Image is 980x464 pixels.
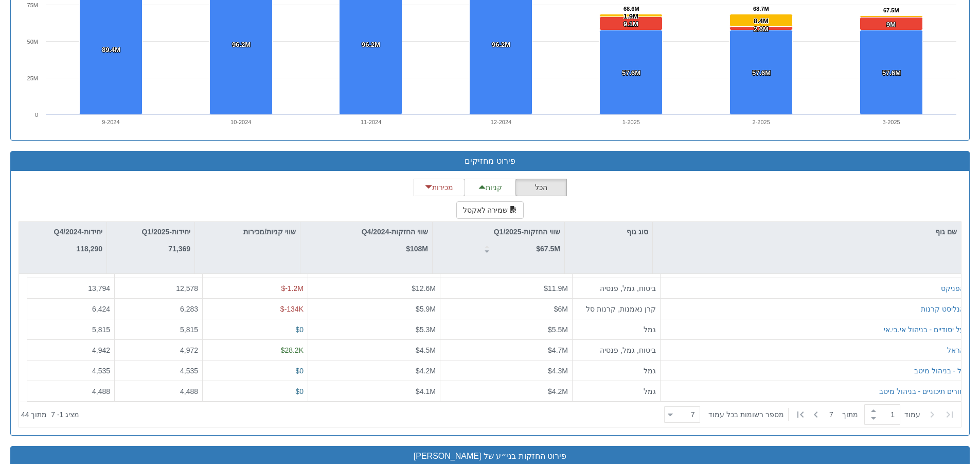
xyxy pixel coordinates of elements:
button: שמירה לאקסל [456,201,524,219]
strong: $108M [406,245,428,253]
span: $4.5M [416,346,436,354]
tspan: 57.6M [882,69,901,77]
text: 0 [35,112,38,118]
tspan: 96.2M [362,41,380,48]
span: 7 [829,409,842,420]
span: $28.2K [281,346,304,354]
div: שווי קניות/מכירות [195,222,300,242]
div: 6,424 [31,304,110,314]
text: 1-2025 [622,119,640,125]
span: $11.9M [544,284,568,293]
tspan: 9.1M [623,20,638,28]
tspan: 96.2M [492,41,510,48]
p: יחידות-Q4/2024 [54,226,102,237]
button: גל - בניהול מיטב [914,366,965,376]
span: $-134K [280,305,304,313]
tspan: 2.6M [754,25,769,33]
span: $12.6M [412,284,436,293]
button: קניות [465,179,516,196]
text: 3-2025 [882,119,900,125]
text: 12-2024 [491,119,511,125]
span: $0 [295,367,304,375]
button: אנליסט קרנות [921,304,965,314]
span: $5.5M [548,325,568,334]
text: 9-2024 [102,119,119,125]
text: 2-2025 [753,119,770,125]
div: 4,535 [31,366,110,376]
span: $0 [295,387,304,396]
tspan: 89.4M [102,46,120,54]
div: ביטוח, גמל, פנסיה [577,283,656,294]
div: גמל [577,386,656,397]
tspan: 57.6M [622,69,640,77]
div: 6,283 [119,304,198,314]
p: שווי החזקות-Q1/2025 [494,226,560,237]
p: יחידות-Q1/2025 [142,226,190,237]
div: 12,578 [119,283,198,294]
tspan: 9M [886,21,896,28]
span: $0 [295,325,304,334]
div: ‏ מתוך [660,403,959,426]
span: $5.3M [416,325,436,334]
button: מכירות [414,179,465,196]
h3: פירוט החזקות בני״ע של [PERSON_NAME] [19,452,961,461]
tspan: 68.7M [753,6,769,12]
span: $4.2M [416,367,436,375]
div: 13,794 [31,283,110,294]
div: 4,488 [119,386,198,397]
button: מורים תיכוניים - בניהול מיטב [879,386,965,397]
div: ביטוח, גמל, פנסיה [577,345,656,355]
div: 4,488 [31,386,110,397]
span: $4.1M [416,387,436,396]
button: הכל [515,179,567,196]
div: גמל [577,366,656,376]
div: סוג גוף [565,222,652,242]
tspan: 67.5M [883,7,899,13]
strong: 118,290 [76,245,102,253]
button: על יסודיים - בניהול אי.בי.אי [884,324,965,335]
div: שם גוף [653,222,961,242]
h3: פירוט מחזיקים [19,157,961,166]
span: $4.7M [548,346,568,354]
strong: $67.5M [536,245,560,253]
div: 4,942 [31,345,110,355]
span: $4.3M [548,367,568,375]
span: $5.9M [416,305,436,313]
text: 50M [27,39,38,45]
span: ‏מספר רשומות בכל עמוד [708,409,784,420]
span: $4.2M [548,387,568,396]
tspan: 57.6M [752,69,771,77]
div: 5,815 [119,324,198,335]
div: גמל [577,324,656,335]
div: קרן נאמנות, קרנות סל [577,304,656,314]
text: 11-2024 [361,119,381,125]
span: $6M [554,305,568,313]
text: 75M [27,2,38,8]
span: $-1.2M [281,284,304,293]
div: 5,815 [31,324,110,335]
tspan: 68.6M [623,6,639,12]
span: ‏עמוד [904,409,920,420]
div: 4,535 [119,366,198,376]
tspan: 8.4M [754,17,769,25]
button: הפניקס [941,283,965,294]
tspan: 1.9M [623,12,638,20]
button: הראל [947,345,965,355]
strong: 71,369 [168,245,190,253]
p: שווי החזקות-Q4/2024 [362,226,428,237]
div: 4,972 [119,345,198,355]
text: 25M [27,75,38,81]
div: ‏מציג 1 - 7 ‏ מתוך 44 [21,403,79,426]
text: 10-2024 [230,119,251,125]
tspan: 96.2M [232,41,251,48]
